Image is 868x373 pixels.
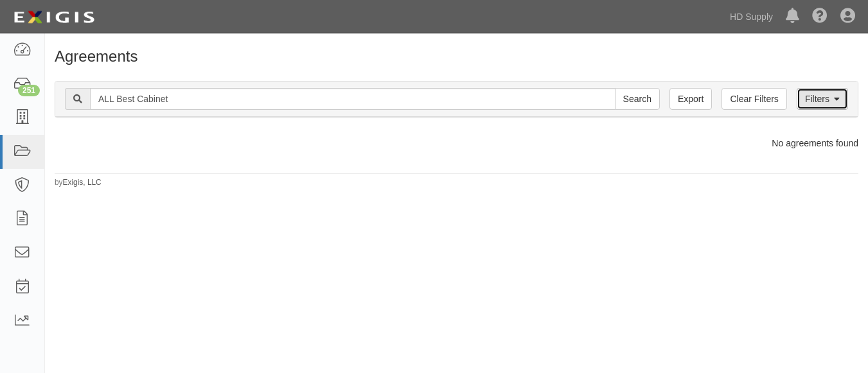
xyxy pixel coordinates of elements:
a: Export [669,88,712,110]
h1: Agreements [55,48,858,65]
img: logo-5460c22ac91f19d4615b14bd174203de0afe785f0fc80cf4dbbc73dc1793850b.png [10,6,98,29]
div: No agreements found [45,137,868,150]
div: 251 [18,85,40,96]
a: Clear Filters [722,88,786,110]
a: HD Supply [723,4,779,30]
input: Search [615,88,660,110]
input: Search [90,88,616,110]
a: Filters [797,88,848,110]
small: by [55,177,102,188]
a: Exigis, LLC [63,178,102,187]
i: Help Center - Complianz [812,9,828,24]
